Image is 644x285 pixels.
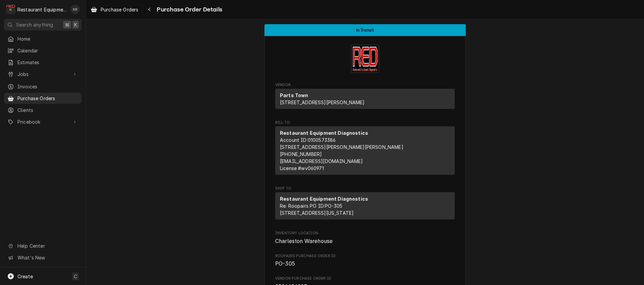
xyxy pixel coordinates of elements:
span: Create [17,274,33,279]
div: R [6,5,15,14]
div: Roopairs Purchase Order ID [275,253,455,268]
div: Restaurant Equipment Diagnostics's Avatar [6,5,15,14]
span: Estimates [17,59,78,66]
div: Ship To [275,192,455,222]
strong: Restaurant Equipment Diagnostics [280,130,368,136]
div: Bill To [275,126,455,177]
span: Charleston Warehouse [275,238,333,244]
div: Bill To [275,126,455,175]
span: [STREET_ADDRESS][PERSON_NAME][PERSON_NAME] [280,144,403,150]
a: [PHONE_NUMBER] [280,151,322,157]
button: Search anything⌘K [4,19,82,31]
a: Go to Help Center [4,240,82,251]
span: Account ID: 0100573386 [280,137,336,143]
span: Roopairs Purchase Order ID [275,260,455,268]
a: [EMAIL_ADDRESS][DOMAIN_NAME] [280,158,363,164]
span: Roopairs Purchase Order ID [275,253,455,259]
span: Home [17,35,78,42]
span: PO-305 [275,260,295,267]
span: Vendor Purchase Order ID [275,276,455,281]
span: Vendor [275,82,455,88]
div: Kelli Robinette's Avatar [70,5,80,14]
a: Go to What's New [4,252,82,263]
a: Home [4,33,82,44]
span: Jobs [17,71,68,78]
span: Clients [17,107,78,114]
a: Go to Jobs [4,69,82,80]
div: KR [70,5,80,14]
a: Invoices [4,81,82,92]
span: Purchase Orders [17,95,78,102]
div: Purchase Order Vendor [275,82,455,112]
span: C [74,273,77,280]
a: Purchase Orders [88,4,141,15]
span: Help Center [17,242,78,249]
a: Purchase Orders [4,93,82,104]
span: Re: Roopairs PO ID: PO-305 [280,203,342,209]
span: Calendar [17,47,78,54]
span: Ship To [275,186,455,191]
span: Invoices [17,83,78,90]
div: Ship To [275,192,455,219]
a: Clients [4,105,82,116]
span: What's New [17,254,78,261]
a: Calendar [4,45,82,56]
span: Purchase Orders [101,6,138,13]
div: Vendor [275,89,455,109]
span: Inventory Location [275,231,455,236]
strong: Parts Town [280,92,308,98]
a: Estimates [4,57,82,68]
span: In Transit [356,28,374,32]
div: Restaurant Equipment Diagnostics [17,6,67,13]
div: Status [264,24,466,36]
span: License # wv060971 [280,165,324,171]
div: Vendor [275,89,455,112]
a: Go to Pricebook [4,116,82,127]
div: Purchase Order Ship To [275,186,455,222]
span: Bill To [275,120,455,125]
span: ⌘ [65,21,69,28]
div: Purchase Order Bill To [275,120,455,178]
span: Purchase Order Details [155,5,222,14]
span: Pricebook [17,118,68,125]
span: [STREET_ADDRESS][PERSON_NAME] [280,99,365,105]
img: Logo [351,45,379,73]
button: Navigate back [144,4,155,15]
span: Inventory Location [275,237,455,245]
span: [STREET_ADDRESS][US_STATE] [280,210,354,216]
div: Inventory Location [275,231,455,245]
strong: Restaurant Equipment Diagnostics [280,196,368,202]
span: K [74,21,77,28]
span: Search anything [16,21,53,28]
